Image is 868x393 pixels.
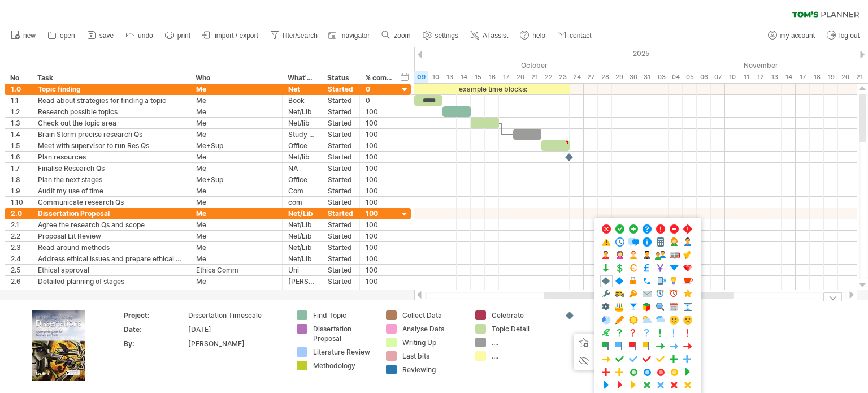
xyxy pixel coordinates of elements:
div: Started [328,140,354,151]
div: 100 [366,265,393,275]
div: Meet with supervisor to run Res Qs [38,140,184,151]
div: 1.8 [11,174,26,185]
div: % complete [365,72,392,84]
div: Monday, 10 November 2025 [725,71,739,83]
div: Net/Lib [288,242,316,253]
div: Me [196,242,276,253]
div: Me [196,231,276,241]
a: open [45,28,79,43]
span: print [177,32,190,40]
div: 1.1 [11,95,26,106]
div: Read around methods [38,242,184,253]
div: 2.5 [11,265,26,275]
div: Monday, 20 October 2025 [513,71,527,83]
div: Who [196,72,276,84]
div: Plan the next stages [38,174,184,185]
div: Thursday, 16 October 2025 [485,71,499,83]
a: contact [554,28,595,43]
div: [PERSON_NAME]'s Pl [288,276,316,287]
div: hide legend [574,352,641,370]
div: Dissertation Proposal [313,324,375,343]
div: Friday, 7 November 2025 [711,71,725,83]
div: 2.7 [11,287,26,298]
div: Literature Review [313,347,375,357]
div: Last bits [402,351,464,361]
div: 100 [366,197,393,208]
div: 1.7 [11,163,26,174]
div: Detailed planning of stages [38,276,184,287]
div: Learn how to use the referencing in Word [38,287,184,298]
div: Net/Lib [288,219,316,230]
div: 100 [366,129,393,140]
div: Friday, 17 October 2025 [499,71,513,83]
div: Me+Sup [196,174,276,185]
div: What's needed [288,72,315,84]
div: 1.6 [11,152,26,162]
div: Wednesday, 22 October 2025 [541,71,555,83]
div: Dissertation Timescale [188,310,283,320]
div: Me [196,118,276,128]
div: Wednesday, 12 November 2025 [753,71,767,83]
div: Finalise Research Qs [38,163,184,174]
a: import / export [199,28,262,43]
div: 2.0 [11,208,26,219]
div: Methodology [313,361,375,370]
div: Proposal Lit Review [38,231,184,241]
div: By: [124,339,186,348]
div: Tuesday, 18 November 2025 [810,71,824,83]
div: Friday, 21 November 2025 [852,71,866,83]
div: 0 [366,95,393,106]
div: Check out the topic area [38,118,184,128]
a: navigator [327,28,373,43]
div: Tuesday, 11 November 2025 [739,71,753,83]
div: Wednesday, 15 October 2025 [471,71,485,83]
div: hide legend [823,292,842,301]
a: zoom [379,28,414,43]
div: Me [196,95,276,106]
div: Tuesday, 28 October 2025 [598,71,612,83]
div: Friday, 14 November 2025 [782,71,796,83]
div: Agree the research Qs and scope [38,219,184,230]
div: Status [327,72,353,84]
div: Writing Up [402,338,464,347]
div: Net/Lib [288,106,316,117]
div: 1.9 [11,185,26,196]
div: Friday, 24 October 2025 [570,71,584,83]
div: Read about strategies for finding a topic [38,95,184,106]
a: filter/search [267,28,321,43]
div: Audit my use of time [38,185,184,196]
span: import / export [215,32,258,40]
div: Started [328,84,354,94]
div: 1.3 [11,118,26,128]
div: 100 [366,163,393,174]
div: Date: [124,325,186,334]
div: Reviewing [402,365,464,374]
div: 1.0 [11,84,26,94]
div: Net/Lib [288,253,316,264]
div: Started [328,129,354,140]
div: Project: [124,310,186,320]
a: save [84,28,117,43]
div: 2.2 [11,231,26,241]
span: filter/search [283,32,318,40]
div: Monday, 13 October 2025 [442,71,457,83]
div: 100 [366,185,393,196]
div: 2.3 [11,242,26,253]
div: NA [288,163,316,174]
div: 100 [366,140,393,151]
div: Tuesday, 21 October 2025 [527,71,541,83]
div: 1.4 [11,129,26,140]
div: Tuesday, 4 November 2025 [669,71,683,83]
span: contact [570,32,592,40]
div: Started [328,197,354,208]
div: Thursday, 23 October 2025 [555,71,570,83]
div: Study Room [288,129,316,140]
span: settings [435,32,458,40]
div: 100 [366,118,393,128]
div: Wednesday, 29 October 2025 [612,71,626,83]
div: Celebrate [492,310,553,320]
span: undo [138,32,153,40]
div: 100 [366,276,393,287]
div: 100 [366,231,393,241]
div: Started [328,253,354,264]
